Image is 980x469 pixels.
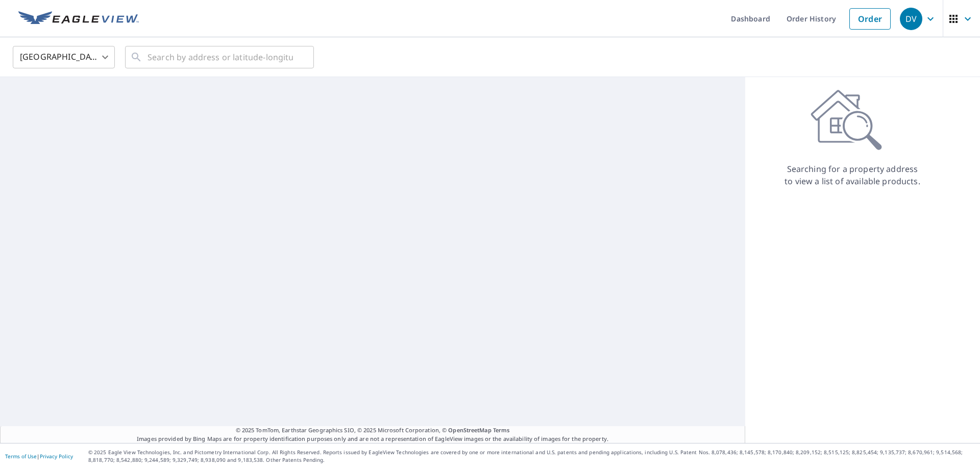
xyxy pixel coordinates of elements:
[5,453,37,460] a: Terms of Use
[900,8,922,30] div: DV
[18,11,139,27] img: EV Logo
[493,426,510,434] a: Terms
[236,426,510,435] span: © 2025 TomTom, Earthstar Geographics SIO, © 2025 Microsoft Corporation, ©
[13,43,115,71] div: [GEOGRAPHIC_DATA]
[40,453,73,460] a: Privacy Policy
[784,163,921,187] p: Searching for a property address to view a list of available products.
[849,8,891,30] a: Order
[448,426,491,434] a: OpenStreetMap
[5,453,73,459] p: |
[148,43,293,71] input: Search by address or latitude-longitude
[88,449,975,464] p: © 2025 Eagle View Technologies, Inc. and Pictometry International Corp. All Rights Reserved. Repo...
